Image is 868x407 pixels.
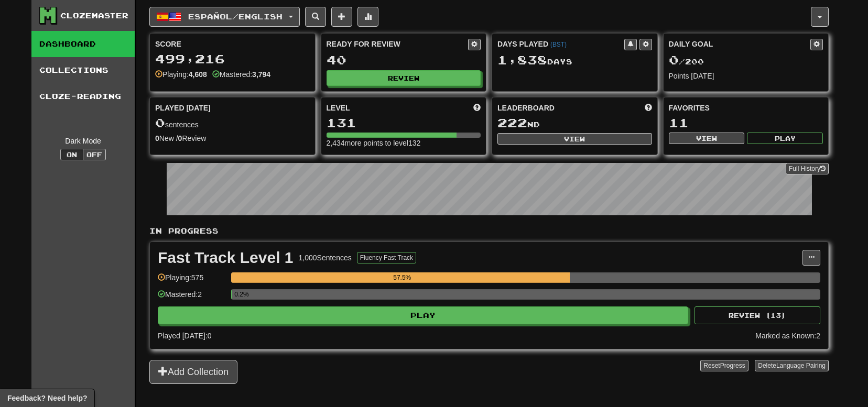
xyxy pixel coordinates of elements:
[149,360,237,384] button: Add Collection
[188,12,283,21] span: Español / English
[747,133,823,144] button: Play
[31,31,135,57] a: Dashboard
[149,226,829,236] p: In Progress
[327,39,469,49] div: Ready for Review
[550,41,567,48] a: (BST)
[497,39,624,49] div: Days Played
[497,115,527,130] span: 222
[158,250,294,266] div: Fast Track Level 1
[60,149,83,160] button: On
[155,39,310,49] div: Score
[7,393,87,403] span: Open feedback widget
[357,252,416,263] button: Fluency Fast Track
[776,362,826,369] span: Language Pairing
[497,133,652,145] button: View
[669,103,823,113] div: Favorites
[755,360,829,371] button: DeleteLanguage Pairing
[155,133,310,144] div: New / Review
[155,103,211,113] span: Played [DATE]
[31,83,135,109] a: Cloze-Reading
[149,7,300,27] button: Español/English
[669,52,679,67] span: 0
[327,138,481,148] div: 2,434 more points to level 132
[669,71,823,81] div: Points [DATE]
[155,115,165,130] span: 0
[669,133,745,144] button: View
[83,149,106,160] button: Off
[327,53,481,67] div: 40
[212,69,270,80] div: Mastered:
[755,331,820,341] div: Marked as Known: 2
[155,116,310,130] div: sentences
[497,53,652,67] div: Day s
[473,103,481,113] span: Score more points to level up
[786,163,829,174] a: Full History
[178,134,182,142] strong: 0
[695,306,820,324] button: Review (13)
[158,289,226,306] div: Mastered: 2
[31,57,135,83] a: Collections
[669,116,823,129] div: 11
[158,272,226,290] div: Playing: 575
[234,272,570,283] div: 57.5%
[252,70,270,79] strong: 3,794
[155,52,310,65] div: 499,216
[700,360,748,371] button: ResetProgress
[497,103,555,113] span: Leaderboard
[155,69,207,80] div: Playing:
[497,52,547,67] span: 1,838
[327,70,481,86] button: Review
[645,103,652,113] span: This week in points, UTC
[155,134,159,142] strong: 0
[189,70,207,79] strong: 4,608
[158,332,211,340] span: Played [DATE]: 0
[331,7,352,27] button: Add sentence to collection
[357,7,378,27] button: More stats
[158,306,688,324] button: Play
[305,7,326,27] button: Search sentences
[60,10,128,21] div: Clozemaster
[720,362,745,369] span: Progress
[327,116,481,129] div: 131
[669,39,811,50] div: Daily Goal
[669,57,704,66] span: / 200
[39,136,127,146] div: Dark Mode
[327,103,350,113] span: Level
[497,116,652,130] div: nd
[299,252,352,263] div: 1,000 Sentences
